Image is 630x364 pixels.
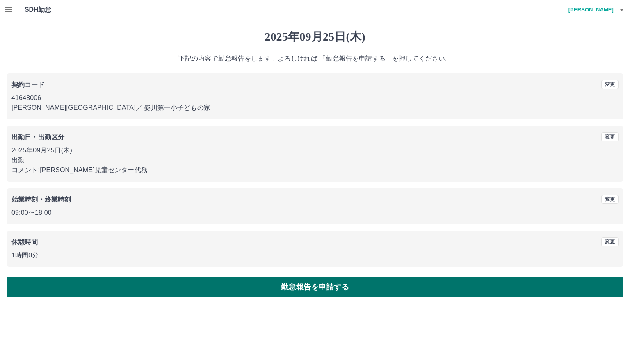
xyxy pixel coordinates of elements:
button: 勤怠報告を申請する [7,277,623,297]
button: 変更 [601,237,619,246]
p: 下記の内容で勤怠報告をします。よろしければ 「勤怠報告を申請する」を押してください。 [7,54,623,64]
h1: 2025年09月25日(木) [7,30,623,44]
p: 2025年09月25日(木) [11,146,619,155]
b: 契約コード [11,81,45,88]
p: 出勤 [11,155,619,165]
button: 変更 [601,195,619,204]
b: 始業時刻・終業時刻 [11,196,71,203]
button: 変更 [601,132,619,141]
p: [PERSON_NAME][GEOGRAPHIC_DATA] ／ 姿川第一小子どもの家 [11,103,619,113]
p: 09:00 〜 18:00 [11,208,619,218]
p: 41648006 [11,93,619,103]
p: 1時間0分 [11,250,619,260]
b: 休憩時間 [11,239,38,246]
b: 出勤日・出勤区分 [11,134,64,141]
p: コメント: [PERSON_NAME]児童センター代務 [11,165,619,175]
button: 変更 [601,80,619,89]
